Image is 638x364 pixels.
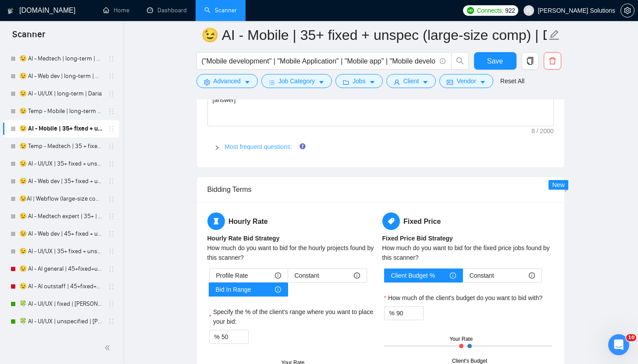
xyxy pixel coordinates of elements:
button: delete [544,52,561,70]
a: 🍀 AI - UI/UX (covletupd) | 35+ | [PERSON_NAME] ([GEOGRAPHIC_DATA]/[GEOGRAPHIC_DATA]) [19,330,103,348]
span: info-circle [440,58,446,64]
span: holder [108,55,115,62]
span: delete [544,57,561,65]
span: idcard [447,79,453,85]
button: barsJob Categorycaret-down [261,74,332,88]
span: Job Category [278,76,315,86]
a: 😉 AI - Web dev | long-term | Daria [19,67,103,85]
h5: Fixed Price [382,212,554,230]
a: 😉AI | Webflow (large-size comp) | Daria [19,190,103,208]
a: dashboardDashboard [147,7,187,14]
button: settingAdvancedcaret-down [196,74,258,88]
span: holder [108,195,115,202]
span: Jobs [353,76,366,86]
span: hourglass [207,212,225,230]
span: caret-down [244,79,250,85]
span: Advanced [214,76,241,86]
button: Save [474,52,517,70]
a: searchScanner [204,7,237,14]
a: 😉 Temp - Mobile | long-term | Daria [19,102,103,120]
span: info-circle [529,272,535,279]
span: caret-down [318,79,324,85]
a: Most frequent questions: [225,143,292,150]
a: 🍀 AI - UI/UX | unspecified | [PERSON_NAME] ([GEOGRAPHIC_DATA]/[GEOGRAPHIC_DATA]) [19,313,103,330]
button: search [451,52,469,70]
span: caret-down [422,79,428,85]
span: edit [549,29,560,41]
span: 922 [505,6,515,15]
img: logo [7,4,14,18]
span: holder [108,160,115,167]
span: Constant [295,269,319,282]
a: 😉 AI - AI general | 45+fixed+unspec | Daria [19,260,103,278]
button: copy [521,52,539,70]
div: Bidding Terms [207,177,554,202]
span: Scanner [5,28,52,46]
span: info-circle [450,272,456,279]
span: New [552,181,564,188]
input: Search Freelance Jobs... [202,56,436,67]
span: holder [108,248,115,255]
div: Most frequent questions: [207,137,554,157]
b: Hourly Rate Bid Strategy [207,235,280,242]
iframe: Intercom live chat [608,334,629,355]
span: Profile Rate [216,269,248,282]
a: 😉 Temp - Medtech | 35 + fixed + unspec (large-size comp) | Daria [19,138,103,155]
a: 😉 AI - UI/UX | long-term | Daria [19,85,103,102]
button: userClientcaret-down [386,74,436,88]
span: holder [108,178,115,185]
span: bars [269,79,275,85]
span: right [214,145,220,150]
span: setting [204,79,210,85]
span: user [394,79,400,85]
label: Specify the % of the client's range where you want to place your bid: [209,307,377,326]
span: holder [108,283,115,290]
span: holder [108,90,115,97]
span: search [452,57,468,65]
img: upwork-logo.png [467,7,474,14]
span: user [526,7,532,14]
div: Your Rate [449,335,473,343]
a: homeHome [103,7,129,14]
a: 😉 AI - Medtech expert | 35+ | Daria [19,208,103,225]
input: Specify the % of the client's range where you want to place your bid: [221,330,248,343]
a: 😉 AI - UI/UX | 35+ fixed + unspec (large-size comp) | Daria [19,155,103,173]
span: info-circle [275,286,281,293]
a: Reset All [500,76,524,86]
button: setting [620,4,634,18]
span: holder [108,108,115,115]
a: setting [620,7,634,14]
span: holder [108,125,115,132]
span: tag [382,212,400,230]
a: 🍀 AI - UI/UX | fixed | [PERSON_NAME] ([GEOGRAPHIC_DATA]/[GEOGRAPHIC_DATA]) [19,295,103,313]
input: Scanner name... [201,24,547,46]
span: holder [108,300,115,307]
span: holder [108,230,115,237]
span: Save [487,56,503,67]
div: How much do you want to bid for the hourly projects found by this scanner? [207,243,379,262]
span: double-left [104,343,113,352]
span: holder [108,265,115,272]
h5: Hourly Rate [207,212,379,230]
a: 😉 AI - AI outstaff | 45+fixed+unspec | Daria [19,278,103,295]
span: caret-down [369,79,375,85]
span: Connects: [477,6,503,15]
span: copy [522,57,538,65]
span: holder [108,73,115,80]
textarea: Default answer template: [207,93,554,126]
a: 😉 AI - Mobile | 35+ fixed + unspec (large-size comp) | Daria [19,120,103,138]
span: Bid In Range [216,283,251,296]
span: Client [403,76,419,86]
button: idcardVendorcaret-down [439,74,493,88]
label: How much of the client's budget do you want to bid with? [384,293,543,303]
a: 😉 AI - Web dev | 45+ fixed + unspec expert | Daria [19,225,103,243]
span: Constant [470,269,494,282]
span: holder [108,318,115,325]
b: Fixed Price Bid Strategy [382,235,453,242]
span: setting [621,7,634,14]
span: holder [108,213,115,220]
a: 😉 AI - Web dev | 35+ fixed + unspec (large-size comp) | Daria [19,173,103,190]
div: Tooltip anchor [299,142,307,150]
span: folder [343,79,349,85]
span: Client Budget % [391,269,435,282]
